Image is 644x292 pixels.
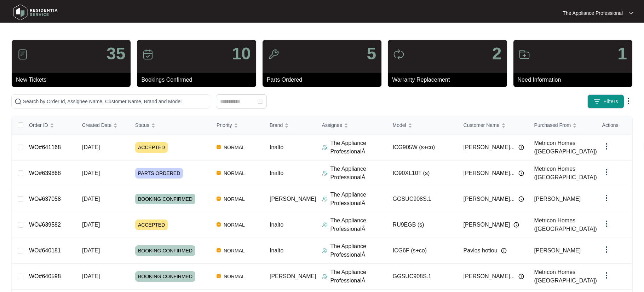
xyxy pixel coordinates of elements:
img: dropdown arrow [602,194,611,202]
img: filter icon [593,98,600,105]
th: Assignee [316,116,387,135]
span: NORMAL [221,272,248,281]
span: [PERSON_NAME]... [464,169,515,177]
span: BOOKING CONFIRMED [135,245,195,256]
img: icon [519,49,530,60]
p: 35 [107,45,125,62]
span: [PERSON_NAME] [534,247,581,253]
span: NORMAL [221,169,248,177]
td: IO90XL10T (s) [387,160,458,186]
p: The Appliance Professional [563,10,623,17]
img: dropdown arrow [602,245,611,254]
p: 2 [492,45,502,62]
th: Purchased From [529,116,599,135]
img: Assigner Icon [322,170,328,176]
span: NORMAL [221,195,248,203]
img: Info icon [518,274,524,279]
span: Order ID [29,121,48,129]
p: The Appliance ProfessionalÂ [330,268,387,285]
img: Info icon [518,196,524,202]
p: 1 [617,45,627,62]
p: The Appliance ProfessionalÂ [330,165,387,182]
img: icon [268,49,279,60]
img: dropdown arrow [624,97,633,105]
th: Created Date [76,116,130,135]
p: The Appliance ProfessionalÂ [330,191,387,208]
span: [PERSON_NAME] [270,196,316,202]
span: Inalto [270,144,283,150]
p: New Tickets [16,76,131,84]
img: Assigner Icon [322,274,328,279]
a: WO#637058 [29,196,61,202]
span: Metricon Homes ([GEOGRAPHIC_DATA]) [534,269,597,284]
a: WO#639868 [29,170,61,176]
img: Vercel Logo [217,248,221,252]
img: Assigner Icon [322,248,328,253]
img: icon [393,49,404,60]
td: GGSUC908S.1 [387,264,458,290]
span: [DATE] [82,222,100,228]
th: Customer Name [458,116,529,135]
p: 5 [367,45,376,62]
img: dropdown arrow [602,271,611,280]
span: PARTS ORDERED [135,168,183,179]
a: WO#641168 [29,144,61,150]
span: [PERSON_NAME] [464,221,510,229]
span: Metricon Homes ([GEOGRAPHIC_DATA]) [534,217,597,232]
span: [PERSON_NAME] [534,196,581,202]
img: Vercel Logo [217,197,221,201]
span: ACCEPTED [135,142,168,153]
th: Model [387,116,458,135]
p: Bookings Confirmed [141,76,256,84]
span: Metricon Homes ([GEOGRAPHIC_DATA]) [534,140,597,154]
td: GGSUC908S.1 [387,186,458,212]
span: Inalto [270,222,283,228]
span: [PERSON_NAME]... [464,143,515,152]
td: ICG6F (s+co) [387,238,458,264]
img: dropdown arrow [602,220,611,228]
img: dropdown arrow [602,142,611,151]
span: NORMAL [221,221,248,229]
span: [PERSON_NAME]... [464,195,515,203]
span: [DATE] [82,247,100,253]
img: search-icon [15,98,22,105]
a: WO#640598 [29,273,61,279]
span: [DATE] [82,273,100,279]
span: BOOKING CONFIRMED [135,194,195,204]
span: Status [135,121,149,129]
span: ACCEPTED [135,220,168,230]
th: Priority [211,116,264,135]
a: WO#640181 [29,247,61,253]
img: Assigner Icon [322,145,328,150]
span: Inalto [270,170,283,176]
p: The Appliance ProfessionalÂ [330,216,387,233]
td: ICG905W (s+co) [387,135,458,160]
img: Info icon [513,222,519,228]
td: RU9EGB (s) [387,212,458,238]
img: icon [17,49,28,60]
span: [DATE] [82,144,100,150]
span: [DATE] [82,170,100,176]
th: Brand [264,116,316,135]
img: Vercel Logo [217,171,221,175]
span: Assignee [322,121,343,129]
span: [DATE] [82,196,100,202]
span: BOOKING CONFIRMED [135,271,195,282]
span: Customer Name [464,121,500,129]
span: [PERSON_NAME] [270,273,316,279]
th: Order ID [23,116,76,135]
a: WO#639582 [29,222,61,228]
span: Metricon Homes ([GEOGRAPHIC_DATA]) [534,166,597,180]
img: Info icon [518,145,524,150]
img: Vercel Logo [217,222,221,227]
button: filter iconFilters [587,94,624,109]
span: Pavlos hotiou [464,246,498,255]
img: Assigner Icon [322,196,328,202]
p: Parts Ordered [267,76,381,84]
img: Info icon [518,170,524,176]
span: Created Date [82,121,111,129]
img: Info icon [501,248,507,253]
span: NORMAL [221,246,248,255]
p: The Appliance ProfessionalÂ [330,242,387,259]
span: NORMAL [221,143,248,152]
